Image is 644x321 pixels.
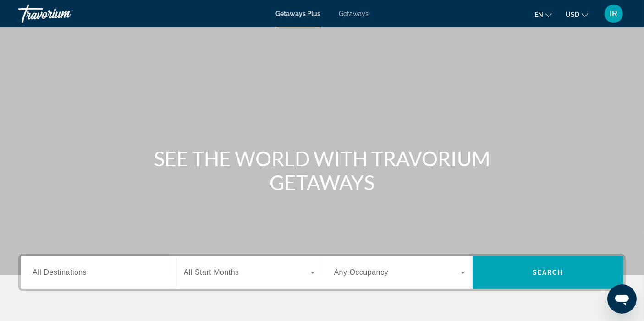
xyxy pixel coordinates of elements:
[339,10,369,17] a: Getaways
[150,147,494,194] h1: SEE THE WORLD WITH TRAVORIUM GETAWAYS
[275,10,320,17] a: Getaways Plus
[534,8,552,21] button: Change language
[533,269,564,276] span: Search
[18,2,110,26] a: Travorium
[473,256,623,289] button: Search
[607,284,637,314] iframe: Button to launch messaging window
[33,268,87,276] span: All Destinations
[33,267,164,278] input: Select destination
[566,8,588,21] button: Change currency
[184,268,239,276] span: All Start Months
[534,11,543,18] span: en
[602,4,626,23] button: User Menu
[21,256,623,289] div: Search widget
[610,9,618,18] span: IR
[566,11,579,18] span: USD
[334,268,389,276] span: Any Occupancy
